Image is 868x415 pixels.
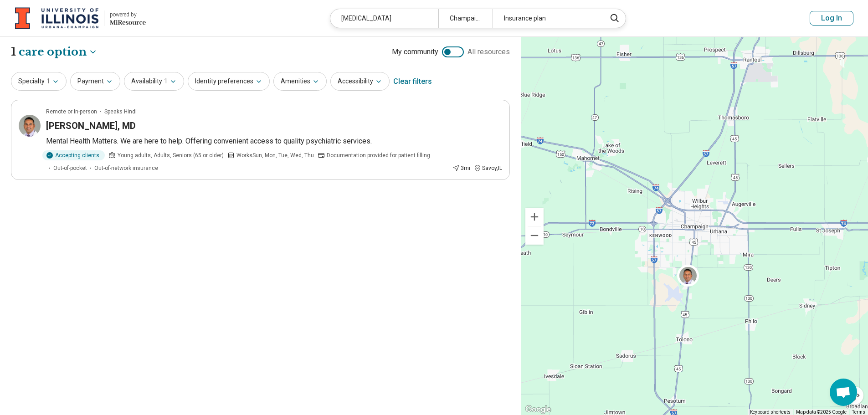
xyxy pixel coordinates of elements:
[15,7,98,29] img: University of Illinois at Urbana-Champaign
[493,9,601,28] div: Insurance plan
[53,164,87,172] span: Out-of-pocket
[104,108,137,116] span: Speaks Hindi
[11,44,98,60] h1: 1
[70,72,120,91] button: Payment
[393,71,432,92] div: Clear filters
[46,108,97,116] p: Remote or In-person
[46,77,50,86] span: 1
[46,136,502,147] p: Mental Health Matters. We are here to help. Offering convenient access to quality psychiatric ser...
[19,44,98,60] button: Care options
[110,10,146,19] div: powered by
[796,410,847,415] span: Map data ©2025 Google
[19,44,87,60] span: care option
[327,151,430,159] span: Documentation provided for patient filling
[15,7,146,29] a: University of Illinois at Urbana-Champaignpowered by
[236,151,314,159] span: Works Sun, Mon, Tue, Wed, Thu
[438,9,493,28] div: Champaign, IL 61822
[118,151,224,159] span: Young adults, Adults, Seniors (65 or older)
[474,164,502,172] div: Savoy , IL
[330,72,390,91] button: Accessibility
[11,72,67,91] button: Specialty1
[273,72,327,91] button: Amenities
[164,77,168,86] span: 1
[392,46,438,57] span: My community
[525,208,544,226] button: Zoom in
[124,72,184,91] button: Availability1
[810,11,853,26] button: Log In
[830,379,857,406] div: Open chat
[42,150,105,160] div: Accepting clients
[94,164,158,172] span: Out-of-network insurance
[46,119,136,132] h3: [PERSON_NAME], MD
[852,410,865,415] a: Terms (opens in new tab)
[525,226,544,245] button: Zoom out
[330,9,438,28] div: [MEDICAL_DATA]
[188,72,270,91] button: Identity preferences
[452,164,470,172] div: 3 mi
[467,46,510,57] span: All resources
